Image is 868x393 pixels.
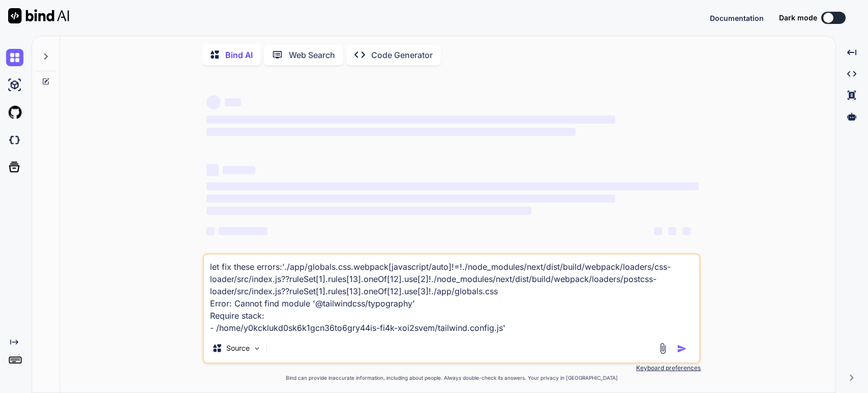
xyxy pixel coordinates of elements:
span: ‌ [206,116,615,124]
p: Source [226,343,250,353]
img: ai-studio [6,76,23,94]
p: Keyboard preferences [202,364,701,372]
img: chat [6,49,23,66]
span: Dark mode [779,13,817,23]
span: ‌ [206,207,531,215]
p: Bind can provide inaccurate information, including about people. Always double-check its answers.... [202,374,701,382]
p: Web Search [289,49,335,61]
img: icon [677,344,687,354]
span: ‌ [223,166,255,174]
span: ‌ [206,164,219,176]
span: Documentation [710,14,764,22]
p: Code Generator [371,49,433,61]
img: attachment [657,343,669,354]
span: ‌ [206,194,615,203]
span: ‌ [206,227,215,235]
img: Bind AI [8,8,69,23]
span: ‌ [654,227,662,235]
button: Documentation [710,13,764,23]
span: ‌ [668,227,676,235]
img: Pick Models [253,344,261,353]
textarea: let fix these errors:'./app/globals.css.webpack[javascript/auto]!=!./node_modules/next/dist/build... [204,255,699,334]
span: ‌ [206,128,576,136]
img: githubLight [6,104,23,121]
p: Bind AI [225,49,253,61]
span: ‌ [206,182,699,190]
span: ‌ [225,98,241,106]
img: darkCloudIdeIcon [6,131,23,149]
span: ‌ [682,227,691,235]
span: ‌ [206,95,221,109]
span: ‌ [219,227,267,235]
